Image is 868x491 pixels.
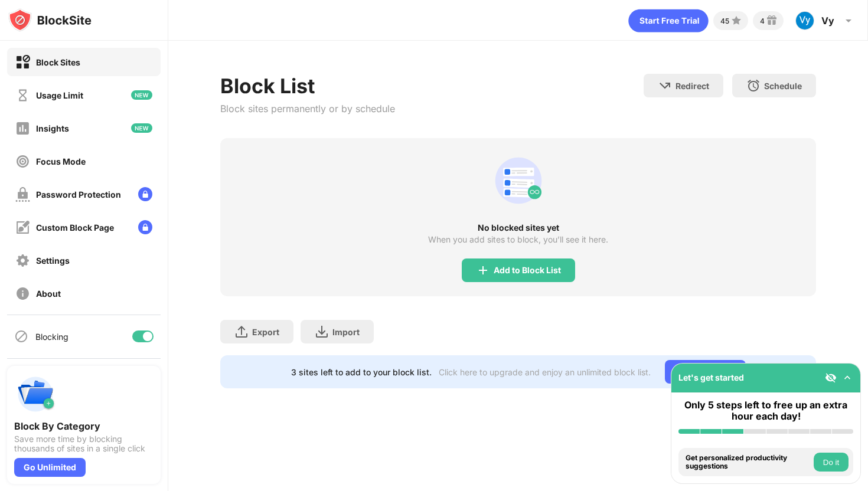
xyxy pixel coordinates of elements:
div: Block By Category [14,420,154,432]
div: 3 sites left to add to your block list. [291,367,432,377]
div: Import [332,327,360,337]
div: When you add sites to block, you’ll see it here. [428,235,608,244]
div: animation [490,152,547,209]
img: ACg8ocKV5o7L5Kssow_RWLweCIex_Kvd9xf_1_ae_fhzLu2MSRLjcQ=s96-c [795,11,814,30]
div: About [36,289,61,299]
img: blocking-icon.svg [14,329,28,343]
img: push-categories.svg [14,373,57,415]
div: 4 [760,17,765,25]
img: logo-blocksite.svg [8,8,92,32]
div: Save more time by blocking thousands of sites in a single click [14,434,154,453]
img: block-on.svg [15,55,30,70]
div: Let's get started [678,372,744,382]
div: Schedule [764,81,802,91]
div: Vy [821,15,834,27]
div: Custom Block Page [36,222,114,233]
img: settings-off.svg [15,253,30,268]
div: Password Protection [36,189,121,199]
div: Add to Block List [494,266,561,275]
div: No blocked sites yet [220,223,816,233]
div: Block sites permanently or by schedule [220,103,395,114]
div: 45 [720,17,729,25]
img: insights-off.svg [15,121,30,136]
img: lock-menu.svg [138,187,152,201]
img: omni-setup-toggle.svg [841,372,853,384]
div: Only 5 steps left to free up an extra hour each day! [678,400,853,422]
div: Blocking [35,332,68,342]
div: Settings [36,256,70,266]
div: Click here to upgrade and enjoy an unlimited block list. [439,367,651,377]
div: Block Sites [36,57,80,67]
div: Redirect [676,81,709,91]
div: Insights [36,123,69,133]
img: reward-small.svg [765,14,779,28]
div: Export [252,327,279,337]
img: focus-off.svg [15,154,30,169]
img: password-protection-off.svg [15,187,30,202]
img: eye-not-visible.svg [825,372,837,384]
div: Go Unlimited [665,360,746,384]
img: new-icon.svg [131,90,152,100]
div: animation [628,9,709,32]
img: new-icon.svg [131,123,152,133]
div: Focus Mode [36,156,86,166]
div: Go Unlimited [14,458,86,477]
img: lock-menu.svg [138,220,152,234]
button: Do it [814,453,849,472]
div: Usage Limit [36,90,83,100]
img: time-usage-off.svg [15,88,30,103]
div: Get personalized productivity suggestions [686,454,811,471]
img: customize-block-page-off.svg [15,220,30,235]
img: about-off.svg [15,286,30,301]
img: points-small.svg [729,14,743,28]
div: Block List [220,74,395,98]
